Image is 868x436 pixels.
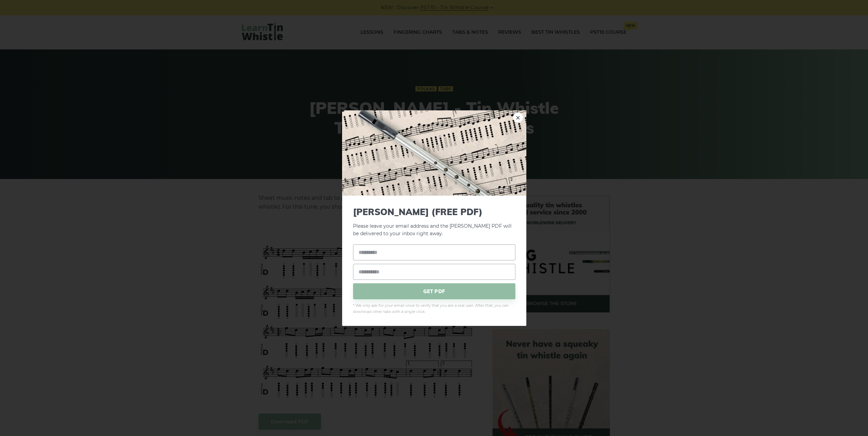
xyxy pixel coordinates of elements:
span: * We only ask for your email once to verify that you are a real user. After that, you can downloa... [353,303,515,315]
span: GET PDF [353,283,515,299]
a: × [513,112,523,122]
img: Tin Whistle Tab Preview [342,110,526,195]
span: [PERSON_NAME] (FREE PDF) [353,206,515,217]
p: Please leave your email address and the [PERSON_NAME] PDF will be delivered to your inbox right a... [353,206,515,238]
